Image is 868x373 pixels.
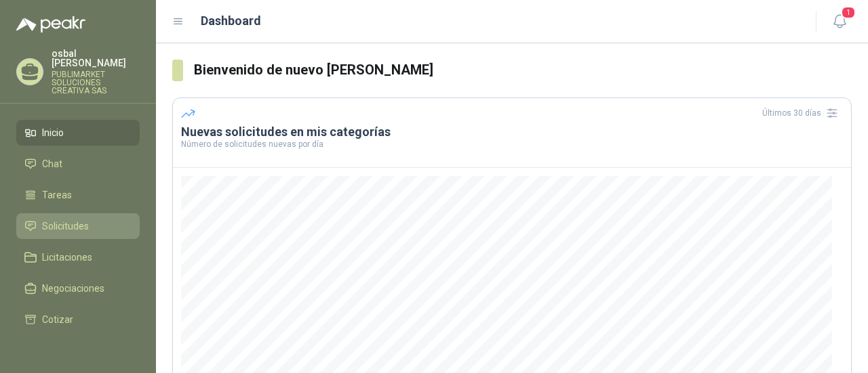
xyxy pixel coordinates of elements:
span: Chat [42,156,62,171]
a: Chat [16,151,140,177]
span: Tareas [42,188,72,202]
h1: Dashboard [201,12,261,30]
a: Cotizar [16,307,140,332]
button: 1 [827,9,852,34]
h3: Nuevas solicitudes en mis categorías [181,124,843,140]
span: Solicitudes [42,219,89,234]
span: Licitaciones [42,250,92,265]
span: Inicio [42,125,64,140]
a: Licitaciones [16,244,140,270]
span: Negociaciones [42,281,104,296]
a: Inicio [16,120,140,146]
a: Solicitudes [16,213,140,239]
p: osbal [PERSON_NAME] [52,49,140,68]
a: Negociaciones [16,276,140,301]
a: Tareas [16,182,140,208]
p: PUBLIMARKET SOLUCIONES CREATIVA SAS [52,70,140,95]
span: 1 [841,6,856,19]
img: Logo peakr [16,16,85,32]
div: Últimos 30 días [762,102,843,124]
span: Cotizar [42,312,73,327]
p: Número de solicitudes nuevas por día [181,140,843,148]
h3: Bienvenido de nuevo [PERSON_NAME] [194,60,852,81]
